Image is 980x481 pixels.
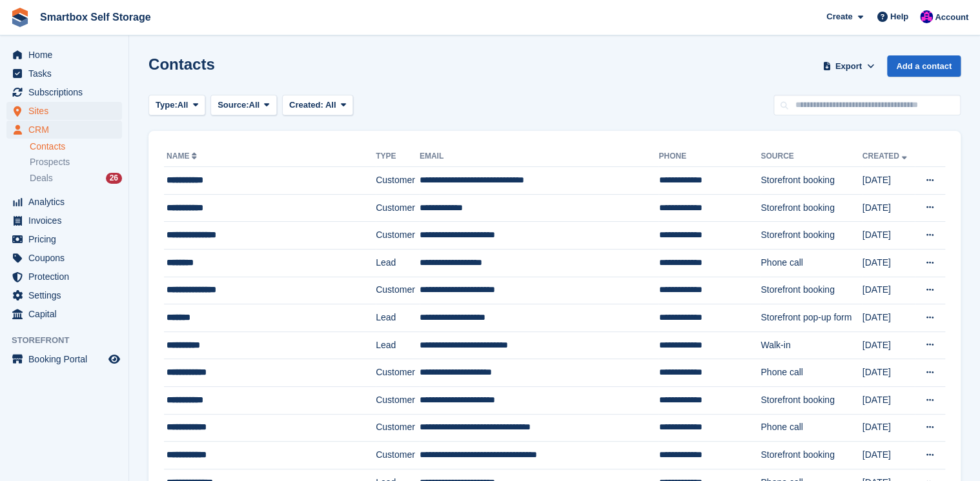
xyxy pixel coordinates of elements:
td: Customer [376,194,420,222]
span: Source: [218,99,249,112]
a: Preview store [107,351,122,367]
td: Customer [376,414,420,442]
a: menu [6,268,122,286]
span: Coupons [28,249,106,267]
td: Phone call [761,414,862,442]
a: menu [6,193,122,211]
a: menu [6,350,122,368]
span: Create [826,10,852,23]
td: Customer [376,359,420,387]
span: Account [935,11,968,24]
span: Subscriptions [28,83,106,101]
td: Walk-in [761,331,862,359]
span: All [249,99,260,112]
span: Invoices [28,211,106,230]
th: Phone [658,146,761,167]
span: Analytics [28,193,106,211]
a: menu [6,211,122,230]
a: menu [6,121,122,139]
a: Add a contact [887,55,961,77]
td: [DATE] [863,249,915,277]
button: Type: All [148,95,205,116]
td: [DATE] [863,386,915,414]
a: Deals 26 [30,172,122,185]
button: Created: All [282,95,353,116]
span: Capital [28,305,106,323]
span: All [178,99,189,112]
th: Source [761,146,862,167]
span: Export [835,60,862,73]
a: menu [6,286,122,304]
th: Email [420,146,659,167]
span: Help [890,10,908,23]
td: Storefront booking [761,194,862,222]
td: Storefront booking [761,386,862,414]
td: [DATE] [863,194,915,222]
button: Source: All [210,95,277,116]
img: stora-icon-8386f47178a22dfd0bd8f6a31ec36ba5ce8667c1dd55bd0f319d3a0aa187defe.svg [10,8,30,27]
a: menu [6,64,122,83]
span: Sites [28,102,106,120]
td: [DATE] [863,331,915,359]
span: Protection [28,268,106,286]
td: [DATE] [863,442,915,469]
span: CRM [28,121,106,139]
td: Phone call [761,359,862,387]
td: Lead [376,331,420,359]
td: Storefront booking [761,167,862,195]
a: menu [6,230,122,248]
td: Customer [376,277,420,304]
td: [DATE] [863,222,915,250]
td: Customer [376,386,420,414]
td: Customer [376,167,420,195]
a: menu [6,83,122,101]
th: Type [376,146,420,167]
td: Lead [376,304,420,332]
button: Export [820,55,877,77]
a: Smartbox Self Storage [35,6,156,28]
td: Lead [376,249,420,277]
a: Contacts [30,141,122,153]
h1: Contacts [148,55,215,73]
td: Customer [376,442,420,469]
span: Settings [28,286,106,304]
td: Storefront booking [761,442,862,469]
td: Storefront pop-up form [761,304,862,332]
span: Created: [289,100,323,110]
a: Prospects [30,155,122,169]
a: menu [6,249,122,267]
td: [DATE] [863,304,915,332]
span: Pricing [28,230,106,248]
a: Created [863,152,910,161]
a: menu [6,46,122,64]
td: Customer [376,222,420,250]
img: Sam Austin [920,10,933,23]
a: Name [167,152,199,161]
a: menu [6,102,122,120]
span: Deals [30,172,53,184]
span: Booking Portal [28,350,106,368]
span: Type: [156,99,178,112]
td: [DATE] [863,277,915,304]
td: [DATE] [863,167,915,195]
div: 26 [106,173,122,184]
span: Prospects [30,156,70,168]
span: All [325,100,336,110]
td: Phone call [761,249,862,277]
span: Tasks [28,64,106,83]
span: Storefront [12,334,128,347]
td: Storefront booking [761,277,862,304]
span: Home [28,46,106,64]
td: [DATE] [863,359,915,387]
a: menu [6,305,122,323]
td: [DATE] [863,414,915,442]
td: Storefront booking [761,222,862,250]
